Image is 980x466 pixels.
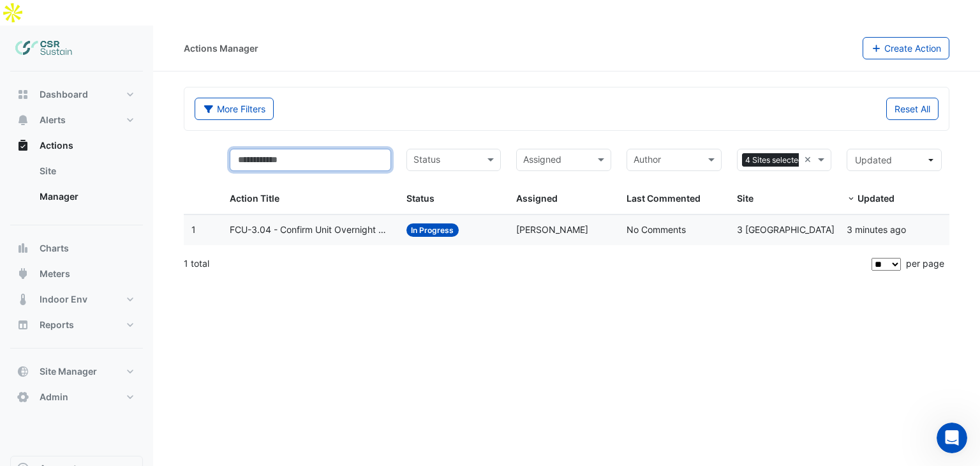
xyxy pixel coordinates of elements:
[10,236,143,261] button: Charts
[886,98,939,120] button: Reset All
[855,154,892,165] span: Updated
[906,258,944,269] span: per page
[804,153,815,167] span: Clear
[10,359,143,384] button: Site Manager
[17,293,29,306] app-icon: Indoor Env
[742,153,806,167] span: 4 Sites selected
[406,223,459,237] span: In Progress
[10,261,143,287] button: Meters
[40,139,73,152] span: Actions
[10,133,143,158] button: Actions
[17,319,29,331] app-icon: Reports
[10,82,143,107] button: Dashboard
[847,149,942,171] button: Updated
[184,248,869,280] div: 1 total
[10,158,143,214] div: Actions
[17,88,29,101] app-icon: Dashboard
[10,287,143,312] button: Indoor Env
[516,193,558,204] span: Assigned
[15,36,73,61] img: Company Logo
[17,365,29,378] app-icon: Site Manager
[191,224,196,235] span: 1
[40,319,74,331] span: Reports
[737,193,754,204] span: Site
[627,224,686,235] span: No Comments
[17,242,29,255] app-icon: Charts
[857,193,895,204] span: Updated
[29,184,143,209] a: Manager
[10,107,143,133] button: Alerts
[40,88,88,101] span: Dashboard
[10,384,143,410] button: Admin
[195,98,274,120] button: More Filters
[516,224,588,235] span: [PERSON_NAME]
[17,391,29,403] app-icon: Admin
[40,391,68,403] span: Admin
[17,114,29,126] app-icon: Alerts
[40,267,70,280] span: Meters
[17,267,29,280] app-icon: Meters
[847,224,906,235] span: 2025-09-08T15:13:30.921
[184,41,258,55] div: Actions Manager
[230,193,279,204] span: Action Title
[627,193,701,204] span: Last Commented
[40,114,66,126] span: Alerts
[29,158,143,184] a: Site
[17,139,29,152] app-icon: Actions
[937,423,967,453] iframe: Intercom live chat
[863,37,950,59] button: Create Action
[737,224,835,235] span: 3 [GEOGRAPHIC_DATA]
[230,223,390,237] span: FCU-3.04 - Confirm Unit Overnight Operation (Energy Waste)
[40,365,97,378] span: Site Manager
[406,193,434,204] span: Status
[10,312,143,338] button: Reports
[40,293,87,306] span: Indoor Env
[40,242,69,255] span: Charts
